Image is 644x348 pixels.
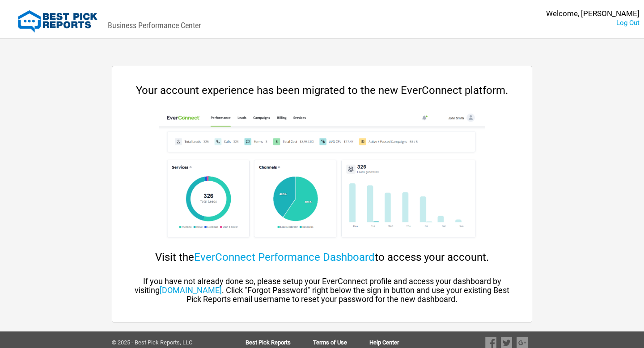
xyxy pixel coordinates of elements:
[369,340,399,346] a: Help Center
[130,277,514,304] div: If you have not already done so, please setup your EverConnect profile and access your dashboard ...
[246,340,313,346] a: Best Pick Reports
[18,10,97,33] img: Best Pick Reports Logo
[112,340,217,346] div: © 2025 - Best Pick Reports, LLC
[194,251,375,263] a: EverConnect Performance Dashboard
[313,340,369,346] a: Terms of Use
[546,9,640,18] div: Welcome, [PERSON_NAME]
[130,84,514,97] div: Your account experience has been migrated to the new EverConnect platform.
[130,251,514,263] div: Visit the to access your account.
[159,110,485,244] img: cp-dashboard.png
[160,285,222,295] a: [DOMAIN_NAME]
[616,19,640,27] a: Log Out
